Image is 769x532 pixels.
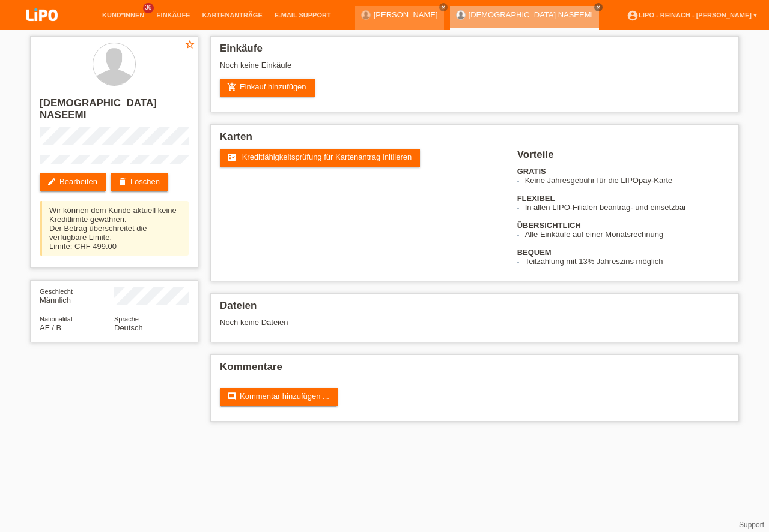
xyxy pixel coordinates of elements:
[40,323,61,332] span: Afghanistan / B / 08.09.2021
[220,43,729,61] h2: Einkäufe
[40,173,106,191] a: editBearbeiten
[374,10,438,19] a: [PERSON_NAME]
[118,177,127,187] i: delete
[220,388,338,406] a: commentKommentar hinzufügen ...
[96,11,150,19] a: Kund*innen
[47,177,56,187] i: edit
[40,97,189,127] h2: [DEMOGRAPHIC_DATA] NASEEMI
[220,300,729,318] h2: Dateien
[184,39,195,52] a: star_border
[220,361,729,379] h2: Kommentare
[517,194,555,203] b: FLEXIBEL
[525,257,729,266] li: Teilzahlung mit 13% Jahreszins möglich
[227,82,237,92] i: add_shopping_cart
[40,287,114,305] div: Männlich
[269,11,337,19] a: E-Mail Support
[143,3,154,13] span: 36
[517,167,546,176] b: GRATIS
[111,173,168,191] a: deleteLöschen
[220,149,420,167] a: fact_check Kreditfähigkeitsprüfung für Kartenantrag initiieren
[525,203,729,212] li: In allen LIPO-Filialen beantrag- und einsetzbar
[184,39,195,50] i: star_border
[40,201,189,256] div: Wir können dem Kunde aktuell keine Kreditlimite gewähren. Der Betrag überschreitet die verfügbare...
[517,248,552,257] b: BEQUEM
[12,25,72,34] a: LIPO pay
[40,315,73,323] span: Nationalität
[40,288,73,295] span: Geschlecht
[220,79,315,97] a: add_shopping_cartEinkauf hinzufügen
[114,315,139,323] span: Sprache
[469,10,594,19] a: [DEMOGRAPHIC_DATA] NASEEMI
[627,10,639,22] i: account_circle
[439,3,448,11] a: close
[525,230,729,239] li: Alle Einkäufe auf einer Monatsrechnung
[227,392,237,401] i: comment
[440,4,446,10] i: close
[739,521,764,529] a: Support
[227,152,237,162] i: fact_check
[594,3,603,11] a: close
[242,152,412,161] span: Kreditfähigkeitsprüfung für Kartenantrag initiieren
[517,221,581,230] b: ÜBERSICHTLICH
[517,149,729,167] h2: Vorteile
[525,176,729,185] li: Keine Jahresgebühr für die LIPOpay-Karte
[220,318,587,327] div: Noch keine Dateien
[196,11,269,19] a: Kartenanträge
[114,323,143,332] span: Deutsch
[595,4,601,10] i: close
[621,11,763,19] a: account_circleLIPO - Reinach - [PERSON_NAME] ▾
[220,61,729,79] div: Noch keine Einkäufe
[150,11,196,19] a: Einkäufe
[220,131,729,149] h2: Karten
